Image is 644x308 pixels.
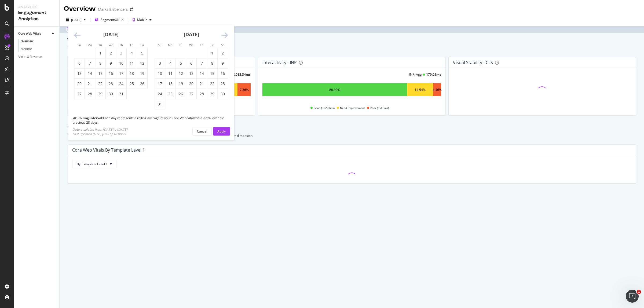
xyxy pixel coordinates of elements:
td: Monday, August 18, 2025 [165,79,176,89]
div: 22 [95,81,105,86]
div: Overview [64,4,96,13]
div: 18 [165,81,175,86]
div: 7.36% [240,87,249,92]
iframe: Intercom live chat [626,290,639,303]
td: Friday, August 15, 2025 [207,68,218,79]
button: Apply [213,127,230,135]
td: Wednesday, August 13, 2025 [186,68,197,79]
div: 17 [116,71,126,76]
td: Tuesday, August 5, 2025 [176,58,186,68]
span: By: Template Level 1 [77,162,108,166]
div: 2,082.34 ms [233,72,251,77]
td: Tuesday, August 26, 2025 [176,89,186,99]
div: 14.54% [415,87,426,92]
td: Monday, August 25, 2025 [165,89,176,99]
td: Sunday, July 20, 2025 [74,79,85,89]
td: Thursday, August 14, 2025 [197,68,207,79]
td: Friday, August 29, 2025 [207,89,218,99]
td: Thursday, July 17, 2025 [116,68,127,79]
button: Mobile [130,16,154,24]
div: 15 [95,71,105,76]
div: Date available from [DATE] to [DATE] [72,127,127,131]
td: Thursday, July 24, 2025 [116,79,127,89]
div: 12 [176,71,186,76]
div: This dashboard represents how Google measures your website's user experience based on [67,46,636,50]
td: Saturday, August 30, 2025 [218,89,228,99]
span: Need Improvement [340,105,365,111]
small: Su [78,43,81,47]
td: Saturday, July 26, 2025 [137,79,148,89]
div: 9 [106,61,116,66]
td: Tuesday, July 1, 2025 [95,48,106,58]
span: Poor (>500ms) [370,105,389,111]
div: 19 [137,71,147,76]
td: Monday, August 4, 2025 [165,58,176,68]
div: Mobile [137,18,147,21]
div: 20 [186,81,196,86]
div: 26 [137,81,147,86]
small: Tu [179,43,182,47]
div: 9 [218,61,228,66]
td: Saturday, July 19, 2025 [137,68,148,79]
div: Marks & Spencers [98,7,128,12]
b: field data [195,116,211,120]
td: Saturday, August 16, 2025 [218,68,228,79]
td: Sunday, August 3, 2025 [155,58,165,68]
td: Wednesday, August 27, 2025 [186,89,197,99]
div: 23 [218,81,228,86]
div: 4 [127,50,137,56]
a: Overview [21,39,56,44]
div: 16 [106,71,116,76]
div: INP: Agg [409,72,422,77]
div: 17 [155,81,165,86]
div: 11 [127,61,137,66]
td: Wednesday, July 9, 2025 [106,58,116,68]
div: 30 [106,91,116,97]
div: 7 [85,61,95,66]
small: Sa [141,43,144,47]
a: Core Web Vitals [18,31,50,36]
div: 5 [176,61,186,66]
td: Wednesday, July 2, 2025 [106,48,116,58]
div: Your performance by dimension [68,124,636,131]
a: Monitor [21,46,56,52]
div: 8 [95,61,105,66]
td: Monday, August 11, 2025 [165,68,176,79]
strong: [DATE] [103,31,119,38]
div: 11 [165,71,175,76]
div: 19 [176,81,186,86]
td: Wednesday, July 16, 2025 [106,68,116,79]
td: Thursday, August 28, 2025 [197,89,207,99]
div: 1 [207,50,217,56]
div: 2 [218,50,228,56]
div: 29 [95,91,105,97]
a: Visits & Revenue [18,54,56,60]
div: 30 [218,91,228,97]
div: Engagement Analytics [18,10,55,22]
div: Core Web Vitals [18,31,41,36]
td: Friday, August 8, 2025 [207,58,218,68]
div: Calendar [68,25,234,116]
td: Tuesday, July 22, 2025 [95,79,106,89]
div: Move forward to switch to the next month. [221,32,228,39]
div: 1 [95,50,105,56]
div: 21 [197,81,207,86]
div: Visits & Revenue [18,54,42,60]
td: Tuesday, August 12, 2025 [176,68,186,79]
div: Cancel [197,129,207,133]
td: Wednesday, August 20, 2025 [186,79,197,89]
div: Overview [21,39,34,44]
td: Thursday, August 21, 2025 [197,79,207,89]
div: 14 [85,71,95,76]
td: Thursday, July 3, 2025 [116,48,127,58]
div: [DATE] [71,18,82,22]
td: Thursday, July 10, 2025 [116,58,127,68]
div: 6 [186,61,196,66]
div: Each day represents a rolling average of your Core Web Vitals , over the previous 28 days. [72,116,230,125]
td: Friday, August 1, 2025 [207,48,218,58]
span: 1 [637,290,641,294]
small: We [109,43,113,47]
div: 10 [155,71,165,76]
div: 4 [165,61,175,66]
div: 25 [127,81,137,86]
